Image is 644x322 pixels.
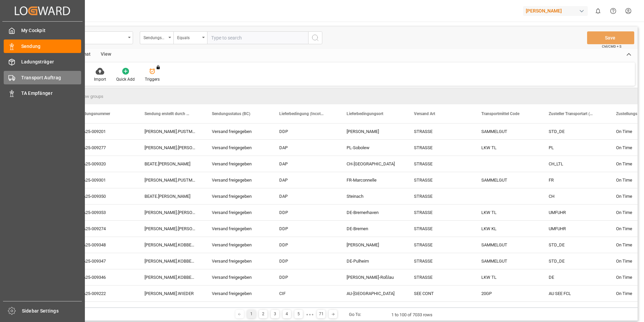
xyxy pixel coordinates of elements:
div: Versand freigegeben [204,221,271,237]
div: View [96,49,116,60]
div: QKA25-009347 [69,253,136,269]
div: QKA25-009222 [69,286,136,301]
div: QKA25-009348 [69,237,136,253]
div: LKW TL [473,269,541,285]
div: [PERSON_NAME].[PERSON_NAME] [136,205,204,220]
button: Save [587,31,634,44]
div: STRASSE [406,124,473,139]
div: FR [541,172,608,188]
div: DAP [271,156,339,172]
div: QKA25-009277 [69,140,136,156]
div: STRASSE [406,221,473,237]
button: open menu [140,31,173,44]
span: Versand Art [414,111,435,116]
a: Ladungsträger [4,55,81,69]
div: QKA25-009350 [69,188,136,204]
div: ● ● ● [306,312,314,317]
div: DE-Bremerhaven [339,205,406,220]
span: Lieferbedingungsort [347,111,383,116]
div: STRASSE [406,205,473,220]
div: [PERSON_NAME] [523,6,588,16]
div: STD_DE [541,253,608,269]
div: 1 [247,310,256,318]
div: DDP [271,237,339,253]
span: Sendungsnummer [77,111,110,116]
div: SEE CONT [406,286,473,301]
div: STRASSE [406,140,473,156]
span: Sidebar Settings [22,307,82,315]
div: Versand freigegeben [204,269,271,285]
button: [PERSON_NAME] [523,4,590,17]
div: QKA25-009345 [69,302,136,318]
div: Versand freigegeben [204,124,271,139]
div: SAMMELGUT [473,172,541,188]
a: Transport Auftrag [4,71,81,84]
div: [PERSON_NAME] [339,124,406,139]
div: DDP [271,269,339,285]
div: Versand freigegeben [204,156,271,172]
div: SAMMELGUT [473,302,541,318]
div: STD_DE [541,124,608,139]
span: Sendung erstellt durch (in [GEOGRAPHIC_DATA]) [144,111,190,116]
div: Equals [177,33,200,41]
div: AU SEE FCL [541,286,608,301]
div: Versand freigegeben [204,188,271,204]
div: CIF [271,286,339,301]
div: Versand freigegeben [204,172,271,188]
div: PL-Sobolew [339,140,406,156]
span: Transport Auftrag [21,74,82,81]
div: DAP [271,188,339,204]
span: My Cockpit [21,27,82,34]
div: [PERSON_NAME].PUSTMUELLER [136,124,204,139]
div: CH-[GEOGRAPHIC_DATA] [339,156,406,172]
div: [PERSON_NAME]-Roßlau [339,269,406,285]
div: DDP [271,124,339,139]
button: Help Center [606,3,621,19]
span: TA Empfänger [21,90,82,97]
div: QKA25-009320 [69,156,136,172]
span: Lieferbedingung (Incoterm) [279,111,324,116]
div: [PERSON_NAME].KOBBENBRING [136,302,204,318]
div: [PERSON_NAME] [339,237,406,253]
span: Zusteller Transportart (Service Level) [549,111,594,116]
div: DAP [271,172,339,188]
div: DDP [271,253,339,269]
a: My Cockpit [4,24,81,37]
button: show 0 new notifications [590,3,606,19]
div: SAMMELGUT [473,253,541,269]
div: DAP [271,140,339,156]
div: QKA25-009301 [69,172,136,188]
div: 71 [317,310,325,318]
a: TA Empfänger [4,87,81,100]
div: QKA25-009346 [69,269,136,285]
div: PL [541,140,608,156]
div: QKA25-009274 [69,221,136,237]
span: Ladungsträger [21,58,82,65]
div: AU-[GEOGRAPHIC_DATA] [339,286,406,301]
div: LKW KL [473,221,541,237]
div: STRASSE [406,156,473,172]
div: [PERSON_NAME] [339,302,406,318]
div: 3 [271,310,279,318]
div: [PERSON_NAME].WIEDER [136,286,204,301]
div: Versand freigegeben [204,140,271,156]
div: UMFUHR [541,221,608,237]
div: STRASSE [406,237,473,253]
div: STRASSE [406,302,473,318]
div: BEATE.[PERSON_NAME] [136,156,204,172]
div: Versand freigegeben [204,253,271,269]
div: STD_DE [541,302,608,318]
div: SAMMELGUT [473,124,541,139]
button: open menu [173,31,207,44]
input: Type to search [207,31,308,44]
div: STRASSE [406,269,473,285]
div: LKW TL [473,140,541,156]
div: 2 [259,310,267,318]
a: Sendung [4,39,81,53]
div: CH [541,188,608,204]
span: Sendung [21,43,82,50]
div: FR-Marconnelle [339,172,406,188]
span: Transportmittel Code [481,111,519,116]
div: 4 [283,310,291,318]
div: [PERSON_NAME].[PERSON_NAME] [136,140,204,156]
